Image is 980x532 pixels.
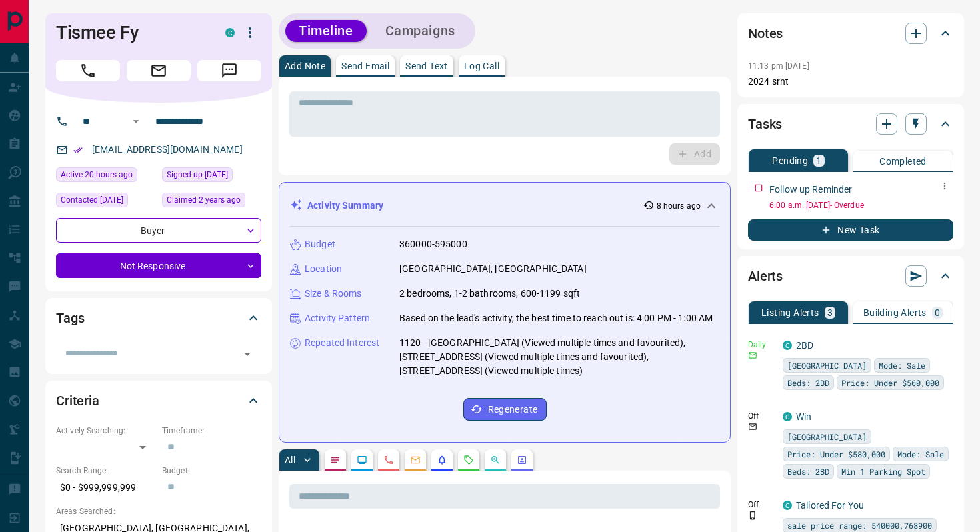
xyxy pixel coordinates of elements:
svg: Lead Browsing Activity [357,455,367,465]
p: Search Range: [56,465,155,477]
p: 8 hours ago [657,200,701,212]
div: Tasks [748,108,953,140]
p: 0 [935,308,940,317]
span: sale price range: 540000,768900 [787,519,932,532]
button: Timeline [285,20,367,42]
div: condos.ca [783,341,792,350]
p: 2024 srnt [748,75,953,89]
p: Send Email [341,61,389,71]
svg: Email [748,351,757,360]
p: Location [305,262,342,276]
p: Areas Searched: [56,505,261,517]
div: Sun Mar 19 2023 [162,167,261,186]
a: Win [796,411,811,422]
svg: Notes [330,455,341,465]
span: Active 20 hours ago [61,168,133,181]
p: 6:00 a.m. [DATE] - Overdue [769,199,953,211]
span: Min 1 Parking Spot [841,465,925,478]
svg: Opportunities [490,455,501,465]
button: Regenerate [463,398,547,421]
svg: Requests [463,455,474,465]
div: Buyer [56,218,261,243]
p: Add Note [285,61,325,71]
h2: Notes [748,23,783,44]
svg: Email [748,422,757,431]
p: Repeated Interest [305,336,379,350]
div: Notes [748,17,953,49]
button: Campaigns [372,20,469,42]
p: Pending [772,156,808,165]
span: [GEOGRAPHIC_DATA] [787,359,867,372]
p: Budget [305,237,335,251]
p: Activity Pattern [305,311,370,325]
h2: Tags [56,307,84,329]
p: Send Text [405,61,448,71]
p: [GEOGRAPHIC_DATA], [GEOGRAPHIC_DATA] [399,262,587,276]
p: Completed [879,157,927,166]
button: Open [128,113,144,129]
svg: Listing Alerts [437,455,447,465]
span: Mode: Sale [897,447,944,461]
p: Off [748,499,775,511]
p: 360000-595000 [399,237,467,251]
div: Sun Mar 19 2023 [162,193,261,211]
span: [GEOGRAPHIC_DATA] [787,430,867,443]
div: Activity Summary8 hours ago [290,193,719,218]
div: Tags [56,302,261,334]
p: 3 [827,308,833,317]
svg: Calls [383,455,394,465]
p: Listing Alerts [761,308,819,317]
svg: Agent Actions [517,455,527,465]
span: Beds: 2BD [787,465,829,478]
div: Tue Aug 12 2025 [56,167,155,186]
span: Email [127,60,191,81]
div: Not Responsive [56,253,261,278]
span: Contacted [DATE] [61,193,123,207]
p: Building Alerts [863,308,927,317]
div: Sat Mar 25 2023 [56,193,155,211]
svg: Push Notification Only [748,511,757,520]
div: Alerts [748,260,953,292]
p: Based on the lead's activity, the best time to reach out is: 4:00 PM - 1:00 AM [399,311,713,325]
p: Daily [748,339,775,351]
div: condos.ca [783,412,792,421]
span: Message [197,60,261,81]
h2: Criteria [56,390,99,411]
a: 2BD [796,340,813,351]
svg: Email Verified [73,145,83,155]
span: Signed up [DATE] [167,168,228,181]
svg: Emails [410,455,421,465]
p: 11:13 pm [DATE] [748,61,809,71]
span: Price: Under $560,000 [841,376,939,389]
a: [EMAIL_ADDRESS][DOMAIN_NAME] [92,144,243,155]
h2: Alerts [748,265,783,287]
span: Claimed 2 years ago [167,193,241,207]
span: Call [56,60,120,81]
h2: Tasks [748,113,782,135]
p: $0 - $999,999,999 [56,477,155,499]
div: condos.ca [225,28,235,37]
div: Criteria [56,385,261,417]
span: Price: Under $580,000 [787,447,885,461]
p: All [285,455,295,465]
div: condos.ca [783,501,792,510]
p: Log Call [464,61,499,71]
p: Activity Summary [307,199,383,213]
p: Size & Rooms [305,287,362,301]
button: New Task [748,219,953,241]
span: Mode: Sale [879,359,925,372]
p: Actively Searching: [56,425,155,437]
span: Beds: 2BD [787,376,829,389]
p: Follow up Reminder [769,183,852,197]
p: 1120 - [GEOGRAPHIC_DATA] (Viewed multiple times and favourited), [STREET_ADDRESS] (Viewed multipl... [399,336,719,378]
p: Off [748,410,775,422]
p: Timeframe: [162,425,261,437]
p: 1 [816,156,821,165]
button: Open [238,345,257,363]
h1: Tismee Fy [56,22,205,43]
p: 2 bedrooms, 1-2 bathrooms, 600-1199 sqft [399,287,580,301]
a: Tailored For You [796,500,864,511]
p: Budget: [162,465,261,477]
